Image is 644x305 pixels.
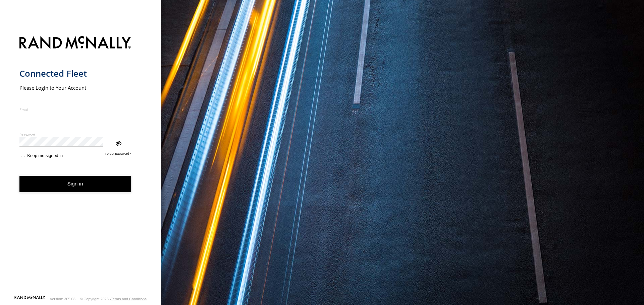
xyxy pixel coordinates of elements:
button: Sign in [19,176,131,192]
h1: Connected Fleet [19,68,131,79]
label: Password [19,132,131,137]
span: Keep me signed in [27,153,63,158]
form: main [19,32,142,295]
a: Terms and Conditions [111,297,147,301]
div: ViewPassword [115,140,121,146]
h2: Please Login to Your Account [19,84,131,91]
img: Rand McNally [19,35,131,52]
a: Forgot password? [105,152,131,158]
a: Visit our Website [14,296,45,302]
div: Version: 305.03 [50,297,75,301]
label: Email [19,107,131,112]
input: Keep me signed in [21,153,25,157]
div: © Copyright 2025 - [80,297,147,301]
